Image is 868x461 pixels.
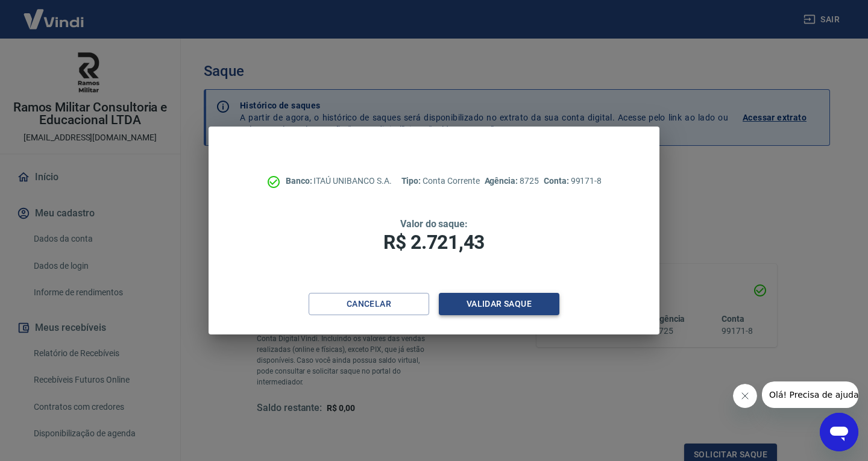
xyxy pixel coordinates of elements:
[7,8,101,18] span: Olá! Precisa de ajuda?
[286,175,392,187] p: ITAÚ UNIBANCO S.A.
[485,176,520,186] span: Agência:
[309,293,429,315] button: Cancelar
[439,293,559,315] button: Validar saque
[485,175,539,187] p: 8725
[820,413,858,451] iframe: Botão para abrir a janela de mensagens
[544,176,571,186] span: Conta:
[762,381,858,408] iframe: Mensagem da empresa
[383,231,485,254] span: R$ 2.721,43
[544,175,602,187] p: 99171-8
[401,176,423,186] span: Tipo:
[400,218,468,230] span: Valor do saque:
[286,176,314,186] span: Banco:
[733,384,757,408] iframe: Fechar mensagem
[401,175,480,187] p: Conta Corrente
